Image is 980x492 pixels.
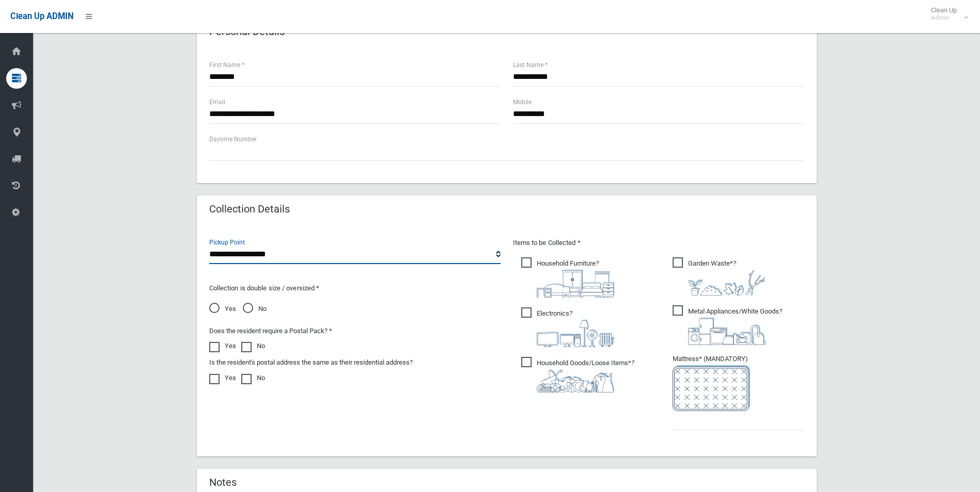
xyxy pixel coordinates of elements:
label: Yes [209,372,236,384]
label: No [241,372,265,384]
i: ? [537,259,614,298]
span: Yes [209,303,236,315]
img: 4fd8a5c772b2c999c83690221e5242e0.png [688,270,766,296]
img: b13cc3517677393f34c0a387616ef184.png [537,369,614,392]
header: Collection Details [197,199,302,219]
span: Clean Up [926,6,967,22]
span: No [243,303,267,315]
i: ? [537,309,614,347]
i: ? [537,359,634,392]
span: Metal Appliances/White Goods [673,305,782,345]
p: Collection is double size / oversized * [209,282,501,294]
img: aa9efdbe659d29b613fca23ba79d85cb.png [537,270,614,298]
span: Household Furniture [521,257,614,298]
img: 36c1b0289cb1767239cdd3de9e694f19.png [688,318,766,345]
img: 394712a680b73dbc3d2a6a3a7ffe5a07.png [537,320,614,347]
label: Does the resident require a Postal Pack? * [209,325,332,337]
img: e7408bece873d2c1783593a074e5cb2f.png [673,365,750,411]
p: Items to be Collected * [513,237,804,249]
label: Is the resident's postal address the same as their residential address? [209,356,413,369]
label: No [241,340,265,352]
span: Electronics [521,307,614,347]
span: Garden Waste* [673,257,766,296]
i: ? [688,259,766,296]
span: Clean Up ADMIN [10,11,73,21]
span: Household Goods/Loose Items* [521,357,634,392]
label: Yes [209,340,236,352]
span: Mattress* (MANDATORY) [673,355,804,411]
i: ? [688,307,782,345]
small: Admin [931,14,957,22]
